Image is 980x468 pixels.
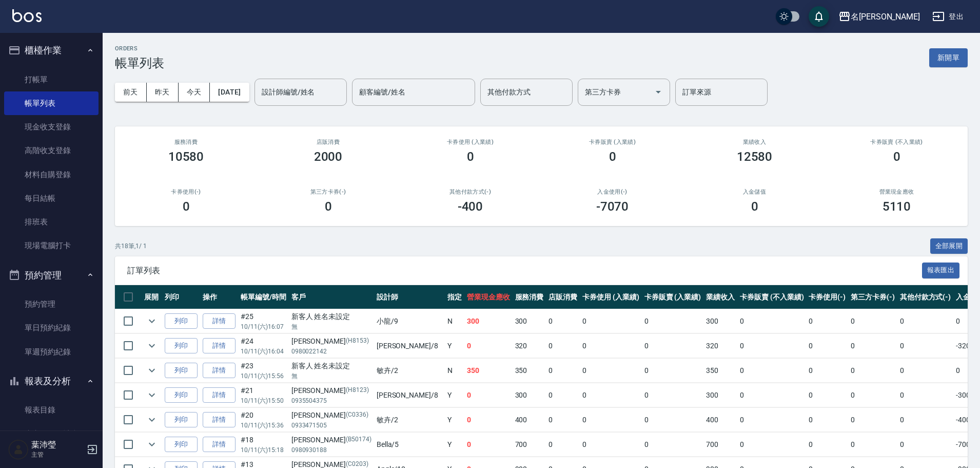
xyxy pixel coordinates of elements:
[546,285,580,309] th: 店販消費
[580,334,642,358] td: 0
[546,359,580,383] td: 0
[115,83,147,102] button: 前天
[4,422,99,446] a: 店家區間累計表
[115,56,164,70] h3: 帳單列表
[806,334,848,358] td: 0
[144,313,160,329] button: expand row
[848,383,897,407] td: 0
[806,383,848,407] td: 0
[346,410,368,421] p: (C0336)
[806,285,848,309] th: 卡券使用(-)
[4,115,99,139] a: 現金收支登錄
[848,408,897,432] td: 0
[838,189,955,195] h2: 營業現金應收
[703,334,737,358] td: 320
[513,334,546,358] td: 320
[291,361,371,371] div: 新客人 姓名未設定
[464,408,513,432] td: 0
[127,139,245,145] h3: 服務消費
[596,199,629,214] h3: -7070
[838,139,955,145] h2: 卡券販賣 (不入業績)
[580,309,642,333] td: 0
[809,6,829,27] button: save
[162,285,200,309] th: 列印
[147,83,179,102] button: 昨天
[4,210,99,234] a: 排班表
[374,285,445,309] th: 設計師
[848,433,897,457] td: 0
[31,450,84,459] p: 主管
[696,139,813,145] h2: 業績收入
[642,383,704,407] td: 0
[834,6,924,27] button: 名[PERSON_NAME]
[848,334,897,358] td: 0
[127,266,922,276] span: 訂單列表
[238,359,289,383] td: #23
[922,265,960,275] a: 報表匯出
[513,408,546,432] td: 400
[458,199,483,214] h3: -400
[291,322,371,331] p: 無
[291,385,371,396] div: [PERSON_NAME]
[241,421,286,430] p: 10/11 (六) 15:36
[12,9,42,22] img: Logo
[241,371,286,381] p: 10/11 (六) 15:56
[464,334,513,358] td: 0
[4,234,99,257] a: 現場電腦打卡
[374,359,445,383] td: 敏卉 /2
[4,139,99,162] a: 高階收支登錄
[848,285,897,309] th: 第三方卡券(-)
[464,433,513,457] td: 0
[210,83,249,102] button: [DATE]
[4,186,99,210] a: 每日結帳
[374,383,445,407] td: [PERSON_NAME] /8
[269,139,387,145] h2: 店販消費
[650,84,667,100] button: Open
[580,359,642,383] td: 0
[848,309,897,333] td: 0
[238,383,289,407] td: #21
[929,48,968,67] button: 新開單
[4,163,99,186] a: 材料自購登錄
[445,383,464,407] td: Y
[374,334,445,358] td: [PERSON_NAME] /8
[737,334,806,358] td: 0
[4,68,99,91] a: 打帳單
[513,309,546,333] td: 300
[144,338,160,353] button: expand row
[445,334,464,358] td: Y
[4,340,99,364] a: 單週預約紀錄
[703,285,737,309] th: 業績收入
[464,359,513,383] td: 350
[546,309,580,333] td: 0
[897,408,954,432] td: 0
[168,149,204,164] h3: 10580
[806,359,848,383] td: 0
[289,285,374,309] th: 客戶
[513,383,546,407] td: 300
[464,309,513,333] td: 300
[238,285,289,309] th: 帳單編號/時間
[115,241,147,251] p: 共 18 筆, 1 / 1
[144,412,160,427] button: expand row
[291,396,371,405] p: 0935504375
[929,52,968,62] a: 新開單
[897,359,954,383] td: 0
[203,313,236,329] a: 詳情
[241,322,286,331] p: 10/11 (六) 16:07
[642,359,704,383] td: 0
[269,189,387,195] h2: 第三方卡券(-)
[291,410,371,421] div: [PERSON_NAME]
[737,383,806,407] td: 0
[291,336,371,347] div: [PERSON_NAME]
[696,189,813,195] h2: 入金儲值
[642,285,704,309] th: 卡券販賣 (入業績)
[325,199,332,214] h3: 0
[806,433,848,457] td: 0
[203,338,236,354] a: 詳情
[411,139,529,145] h2: 卡券使用 (入業績)
[546,433,580,457] td: 0
[930,238,968,254] button: 全部展開
[883,199,911,214] h3: 5110
[165,363,198,379] button: 列印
